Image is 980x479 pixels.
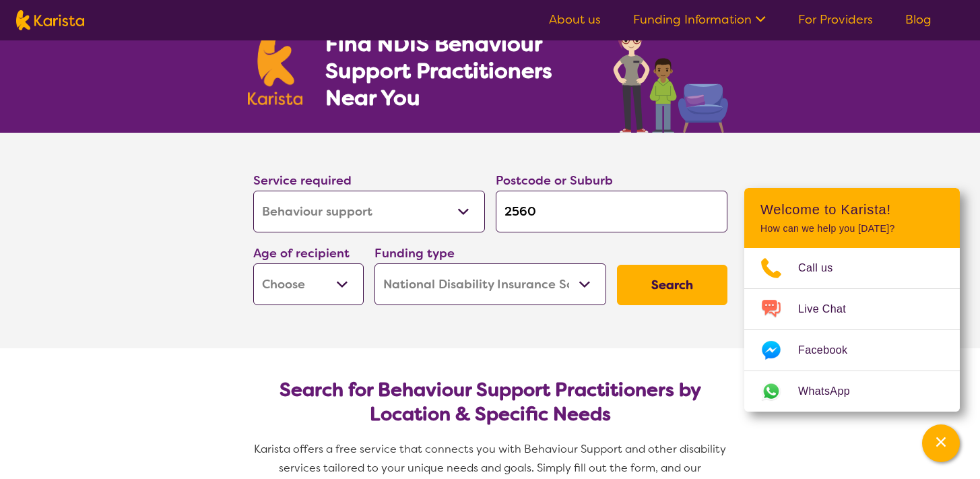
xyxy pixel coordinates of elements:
img: Karista logo [248,32,303,105]
button: Search [617,265,727,305]
a: Funding Information [633,11,766,28]
label: Service required [253,172,352,189]
span: WhatsApp [798,381,866,402]
label: Age of recipient [253,245,350,261]
span: Call us [798,258,849,278]
img: behaviour-support [610,15,733,133]
span: Facebook [798,340,863,360]
h1: Find NDIS Behaviour Support Practitioners Near You [325,30,586,111]
label: Funding type [374,245,455,261]
label: Postcode or Suburb [496,172,613,189]
p: How can we help you [DATE]? [760,223,944,234]
a: For Providers [798,11,873,28]
h2: Welcome to Karista! [760,201,944,218]
a: Blog [905,11,932,28]
ul: Choose channel [744,248,960,412]
h2: Search for Behaviour Support Practitioners by Location & Specific Needs [264,378,717,426]
img: Karista logo [16,10,84,30]
a: About us [549,11,601,28]
span: Live Chat [798,299,862,319]
button: Channel Menu [922,424,960,462]
div: Channel Menu [744,188,960,412]
input: Type [496,191,727,232]
a: Web link opens in a new tab. [744,371,960,412]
